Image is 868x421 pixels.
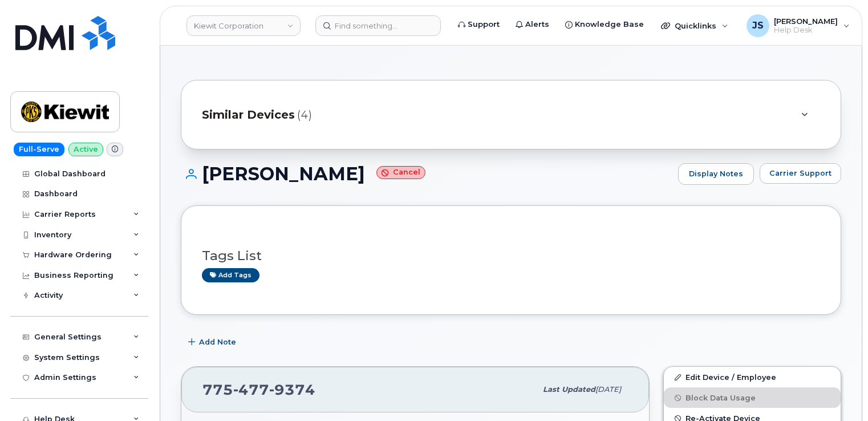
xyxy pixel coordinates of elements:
[664,367,841,387] a: Edit Device / Employee
[233,381,269,398] span: 477
[664,387,841,408] button: Block Data Usage
[769,168,832,179] span: Carrier Support
[181,332,246,353] button: Add Note
[760,163,841,184] button: Carrier Support
[543,385,595,394] span: Last updated
[181,164,672,184] h1: [PERSON_NAME]
[297,107,312,123] span: (4)
[202,107,295,123] span: Similar Devices
[595,385,621,394] span: [DATE]
[818,371,859,412] iframe: Messenger Launcher
[202,268,259,282] a: Add tags
[376,166,425,179] small: Cancel
[678,163,754,185] a: Display Notes
[269,381,315,398] span: 9374
[202,249,820,263] h3: Tags List
[199,337,236,347] span: Add Note
[202,381,315,398] span: 775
